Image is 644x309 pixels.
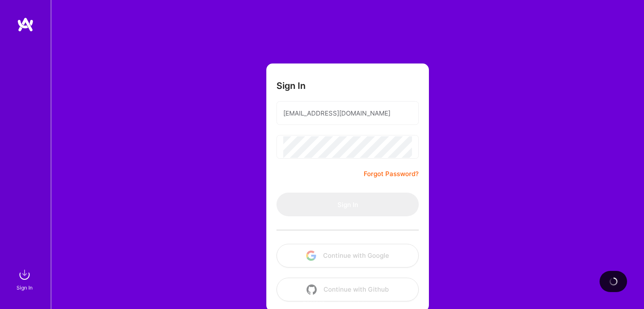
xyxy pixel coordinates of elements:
img: sign in [16,266,33,283]
button: Continue with Google [276,244,419,268]
img: logo [17,17,34,32]
img: icon [307,284,317,295]
button: Sign In [276,193,419,216]
img: icon [306,251,316,261]
button: Continue with Github [276,278,419,301]
img: loading [609,277,618,286]
h3: Sign In [276,80,306,91]
a: Forgot Password? [364,169,419,179]
a: sign inSign In [18,266,33,292]
div: Sign In [17,283,33,292]
input: Email... [283,102,412,124]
